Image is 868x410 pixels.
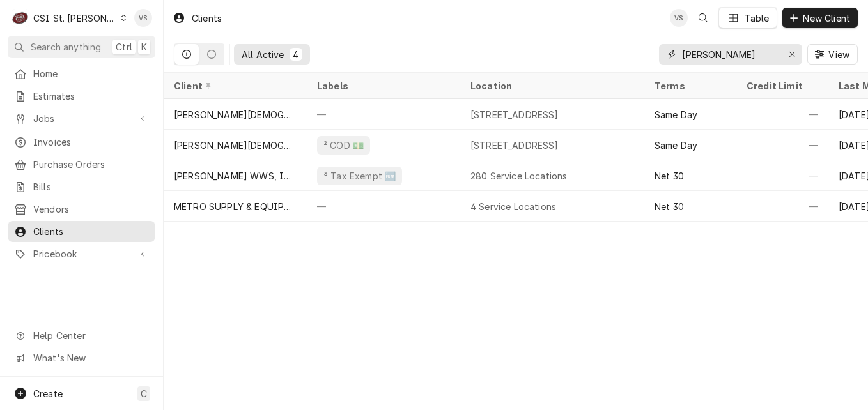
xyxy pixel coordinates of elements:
div: Vicky Stuesse's Avatar [134,9,152,27]
span: Help Center [33,329,148,342]
div: [PERSON_NAME][DEMOGRAPHIC_DATA] [174,139,297,152]
div: CSI St. [PERSON_NAME] [33,11,116,25]
span: Jobs [33,112,130,125]
div: [STREET_ADDRESS] [470,139,559,152]
span: K [141,40,147,54]
div: Net 30 [655,169,684,183]
div: — [307,99,460,130]
span: Pricebook [33,247,130,261]
button: New Client [782,8,858,28]
span: Create [33,388,63,399]
div: Terms [655,79,724,93]
div: C [12,9,29,27]
span: Invoices [33,135,149,149]
span: Home [33,67,149,80]
span: Purchase Orders [33,158,149,171]
div: Labels [317,79,450,93]
span: Clients [33,225,149,238]
button: View [807,44,858,65]
a: Invoices [8,132,155,153]
div: VS [134,9,152,27]
a: Go to Pricebook [8,243,155,264]
div: — [736,130,828,160]
div: Location [470,79,634,93]
a: Estimates [8,86,155,107]
div: 4 Service Locations [470,200,556,213]
button: Search anythingCtrlK [8,36,155,58]
div: Table [745,11,770,25]
div: Credit Limit [747,79,816,93]
div: — [736,99,828,130]
div: Same Day [655,139,697,152]
div: [PERSON_NAME] WWS, INC. [174,169,297,183]
input: Keyword search [682,44,778,65]
div: VS [670,9,688,27]
div: [STREET_ADDRESS] [470,108,559,121]
span: Bills [33,180,149,194]
div: 280 Service Locations [470,169,567,183]
a: Vendors [8,199,155,220]
a: Go to Help Center [8,325,155,346]
div: — [736,160,828,191]
span: Vendors [33,202,149,216]
a: Go to What's New [8,347,155,368]
div: Vicky Stuesse's Avatar [670,9,688,27]
div: — [736,191,828,222]
span: Search anything [31,40,101,54]
div: [PERSON_NAME][DEMOGRAPHIC_DATA] [174,108,297,121]
div: ² COD 💵 [322,139,365,152]
div: 4 [292,48,300,61]
div: Same Day [655,108,697,121]
div: Client [174,79,294,93]
span: What's New [33,351,148,365]
div: All Active [242,48,284,61]
div: — [307,191,460,222]
div: ³ Tax Exempt 🆓 [322,169,397,183]
span: Ctrl [116,40,132,54]
a: Clients [8,221,155,242]
div: CSI St. Louis's Avatar [12,9,29,27]
button: Erase input [782,44,802,65]
span: Estimates [33,89,149,103]
a: Home [8,63,155,84]
a: Bills [8,176,155,197]
a: Purchase Orders [8,154,155,175]
span: C [141,387,147,400]
div: METRO SUPPLY & EQUIPMENT COMPANY [174,200,297,213]
a: Go to Jobs [8,108,155,129]
div: Net 30 [655,200,684,213]
span: New Client [800,11,853,25]
button: Open search [693,8,713,28]
span: View [826,48,852,61]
